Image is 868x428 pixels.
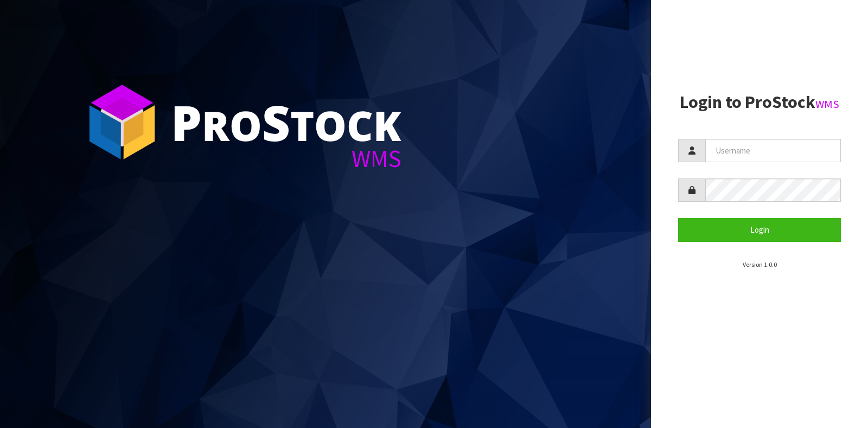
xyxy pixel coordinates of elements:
img: ProStock Cube [81,81,163,163]
button: Login [678,218,841,241]
span: P [171,89,202,155]
span: S [262,89,290,155]
input: Username [705,139,841,162]
div: ro tock [171,98,401,146]
small: WMS [815,97,839,111]
small: Version 1.0.0 [743,260,777,269]
h2: Login to ProStock [678,93,841,112]
div: WMS [171,146,401,171]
